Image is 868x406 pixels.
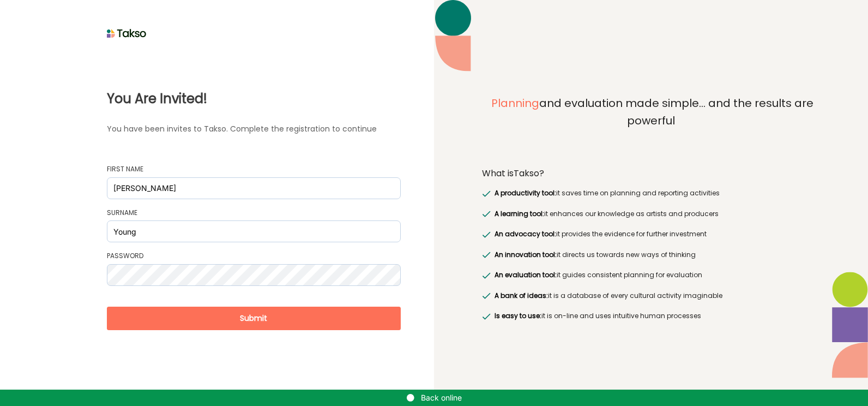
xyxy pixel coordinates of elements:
label: it saves time on planning and reporting activities [492,188,720,199]
label: and evaluation made simple... and the results are powerful [482,95,821,154]
span: An evaluation tool: [495,270,557,279]
img: greenRight [482,211,491,217]
label: it provides the evidence for further investment [492,229,707,240]
img: greenRight [482,252,491,258]
label: it enhances our knowledge as artists and producers [492,208,719,219]
label: FIRST NAME [107,165,401,174]
label: it is a database of every cultural activity imaginable [492,290,722,301]
img: greenRight [482,190,491,197]
label: it is on-line and uses intuitive human processes [492,311,701,321]
img: greenRight [482,313,491,320]
span: An advocacy tool: [495,229,556,238]
span: An innovation tool: [495,250,557,259]
label: it directs us towards new ways of thinking [492,249,696,260]
span: Is easy to use: [495,311,541,320]
input: Enter your first name [107,177,401,199]
span: A learning tool: [495,209,544,218]
img: greenRight [482,272,491,279]
label: SURNAME [107,208,401,217]
img: greenRight [482,231,491,238]
span: A bank of ideas: [495,291,548,300]
img: taksoLoginLogo [107,25,147,41]
img: greenRight [482,292,491,299]
label: it guides consistent planning for evaluation [492,270,702,280]
span: A productivity tool: [495,188,556,198]
label: PASSWORD [107,252,401,260]
div: Back online [3,392,865,403]
span: Planning [491,95,539,111]
label: What is [482,168,544,179]
span: Takso? [514,167,544,180]
label: You Are Invited! [107,89,415,109]
input: Enter your Surname [107,220,401,242]
button: Submit [107,307,401,330]
label: You have been invites to Takso. Complete the registration to continue [107,123,415,135]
